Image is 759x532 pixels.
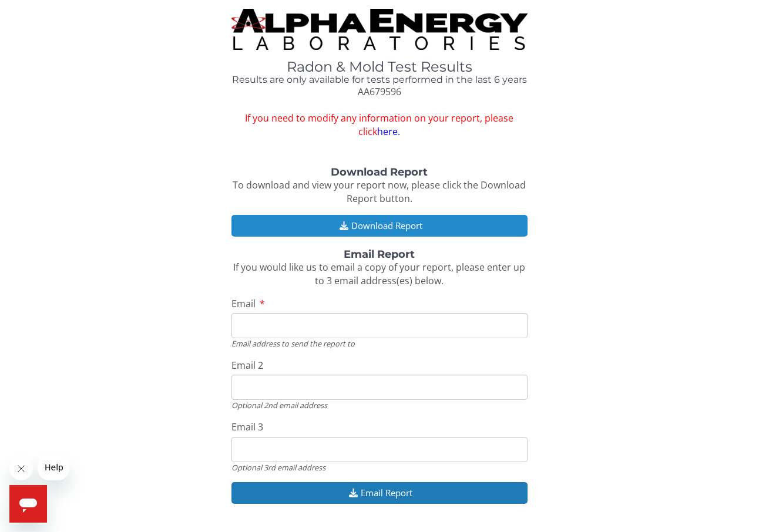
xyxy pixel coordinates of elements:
[231,215,528,237] button: Download Report
[9,457,33,480] iframe: Close message
[377,125,400,138] a: here.
[38,454,69,480] iframe: Message from company
[231,420,263,433] span: Email 3
[231,112,528,139] span: If you need to modify any information on your report, please click
[231,462,528,473] div: Optional 3rd email address
[231,338,528,349] div: Email address to send the report to
[358,85,401,98] span: AA679596
[231,75,528,85] h4: Results are only available for tests performed in the last 6 years
[231,400,528,410] div: Optional 2nd email address
[9,485,47,523] iframe: Button to launch messaging window
[331,166,428,179] strong: Download Report
[231,9,528,50] img: TightCrop.jpg
[233,179,526,205] span: To download and view your report now, please click the Download Report button.
[231,297,256,310] span: Email
[231,359,263,372] span: Email 2
[231,482,528,504] button: Email Report
[231,59,528,75] h1: Radon & Mold Test Results
[233,261,525,287] span: If you would like us to email a copy of your report, please enter up to 3 email address(es) below.
[344,248,415,261] strong: Email Report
